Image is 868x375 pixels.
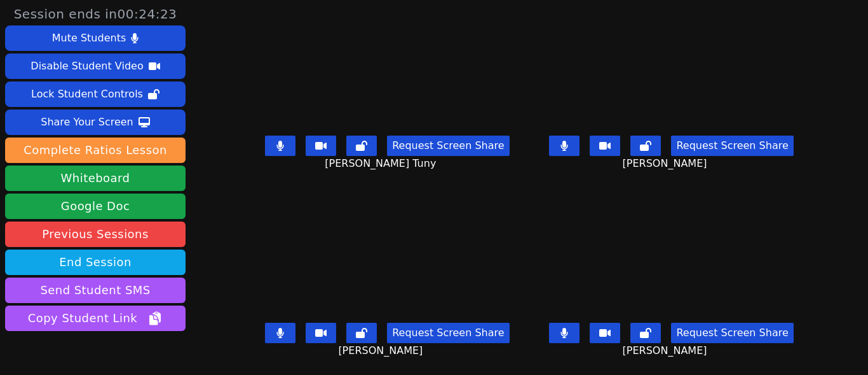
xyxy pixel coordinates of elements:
span: [PERSON_NAME] Tuny [325,156,439,171]
button: Disable Student Video [5,53,186,79]
span: Copy Student Link [28,309,163,327]
a: Previous Sessions [5,222,186,247]
button: Mute Students [5,25,186,51]
button: Request Screen Share [671,136,793,156]
div: Disable Student Video [31,56,143,76]
button: Whiteboard [5,166,186,191]
button: End Session [5,250,186,275]
time: 00:24:23 [118,6,177,22]
span: [PERSON_NAME] [623,343,710,358]
div: Share Your Screen [41,112,133,132]
button: Lock Student Controls [5,81,186,107]
span: Session ends in [14,5,177,23]
span: [PERSON_NAME] [623,156,710,171]
div: Mute Students [52,28,126,48]
button: Request Screen Share [671,323,793,343]
span: [PERSON_NAME] [338,343,426,358]
button: Copy Student Link [5,306,186,331]
button: Send Student SMS [5,278,186,303]
button: Request Screen Share [387,136,509,156]
a: Google Doc [5,194,186,219]
button: Complete Ratios Lesson [5,138,186,163]
button: Share Your Screen [5,110,186,135]
div: Lock Student Controls [31,84,143,104]
button: Request Screen Share [387,323,509,343]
